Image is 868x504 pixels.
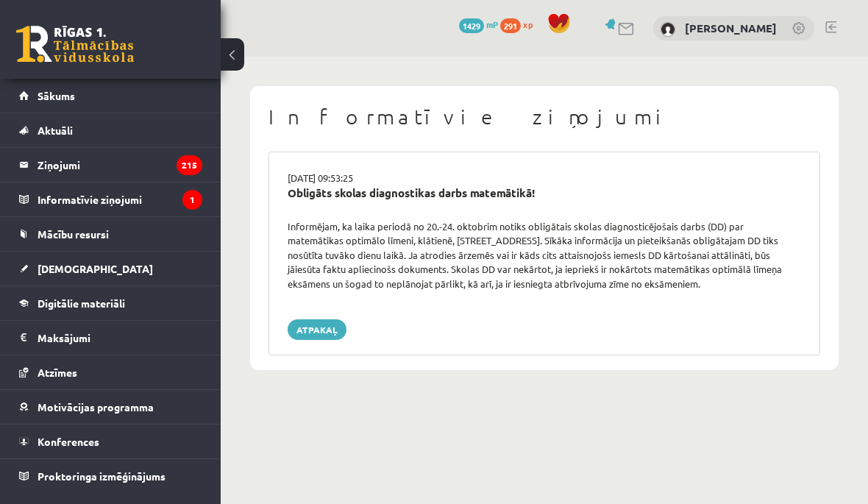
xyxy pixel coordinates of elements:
[19,355,202,389] a: Atzīmes
[19,217,202,251] a: Mācību resursi
[19,113,202,147] a: Aktuāli
[38,366,77,379] span: Atzīmes
[19,252,202,285] a: [DEMOGRAPHIC_DATA]
[277,219,812,291] div: Informējam, ka laika periodā no 20.-24. oktobrim notiks obligātais skolas diagnosticējošais darbs...
[38,321,202,355] legend: Maksājumi
[459,18,498,30] a: 1429 mP
[38,227,109,241] span: Mācību resursi
[38,182,202,216] legend: Informatīvie ziņojumi
[685,21,777,35] a: [PERSON_NAME]
[19,459,202,493] a: Proktoringa izmēģinājums
[38,469,166,483] span: Proktoringa izmēģinājums
[38,435,99,448] span: Konferences
[459,18,484,33] span: 1429
[486,18,498,30] span: mP
[277,171,812,185] div: [DATE] 09:53:25
[38,89,75,102] span: Sākums
[38,297,125,310] span: Digitālie materiāli
[38,400,154,414] span: Motivācijas programma
[19,148,202,182] a: Ziņojumi215
[177,155,202,175] i: 215
[523,18,533,30] span: xp
[16,26,134,63] a: Rīgas 1. Tālmācības vidusskola
[19,182,202,216] a: Informatīvie ziņojumi1
[288,185,801,202] div: Obligāts skolas diagnostikas darbs matemātikā!
[182,190,202,210] i: 1
[268,104,820,129] h1: Informatīvie ziņojumi
[661,22,675,37] img: Aļona Zablocka
[19,286,202,320] a: Digitālie materiāli
[288,319,346,340] a: Atpakaļ
[500,18,540,30] a: 291 xp
[38,148,202,182] legend: Ziņojumi
[19,425,202,458] a: Konferences
[38,124,73,137] span: Aktuāli
[19,79,202,113] a: Sākums
[19,390,202,424] a: Motivācijas programma
[38,262,153,275] span: [DEMOGRAPHIC_DATA]
[19,321,202,355] a: Maksājumi
[500,18,521,33] span: 291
